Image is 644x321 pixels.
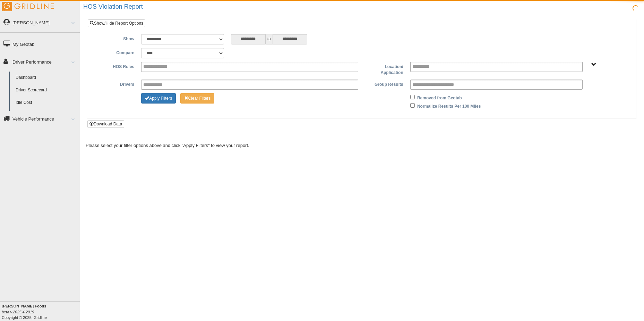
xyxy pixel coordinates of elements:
label: Normalize Results Per 100 Miles [417,101,481,110]
i: beta v.2025.4.2019 [2,310,34,314]
label: Group Results [362,80,406,88]
label: Removed from Geotab [417,93,462,101]
a: Driver Scorecard [12,84,80,97]
img: Gridline [2,2,54,11]
a: Show/Hide Report Options [88,19,145,27]
button: Change Filter Options [141,93,176,104]
a: Idle Cost [12,97,80,109]
button: Download Data [87,120,124,128]
span: Please select your filter options above and click "Apply Filters" to view your report. [86,143,249,148]
a: Dashboard [12,72,80,84]
label: HOS Rules [93,62,138,70]
h2: HOS Violation Report [83,3,644,10]
b: [PERSON_NAME] Foods [2,304,46,308]
a: Idle Cost Trend [12,109,80,121]
label: Compare [93,48,138,56]
div: Copyright © 2025, Gridline [2,303,80,320]
label: Show [93,34,138,42]
label: Drivers [93,80,138,88]
span: to [266,34,273,44]
button: Change Filter Options [180,93,215,104]
label: Location/ Application [362,62,406,76]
